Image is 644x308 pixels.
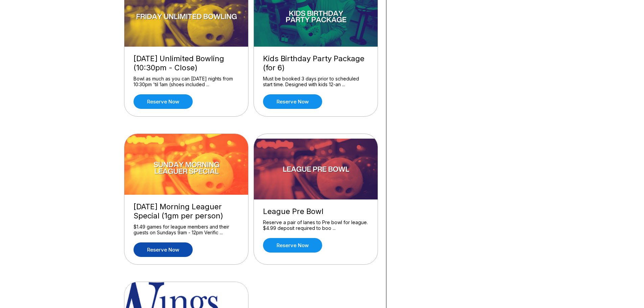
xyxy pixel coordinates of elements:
[134,76,239,88] div: Bowl as much as you can [DATE] nights from 10:30pm 'til 1am (shoes included ...
[134,54,239,72] div: [DATE] Unlimited Bowling (10:30pm - Close)
[134,202,239,220] div: [DATE] Morning Leaguer Special (1gm per person)
[263,207,368,216] div: League Pre Bowl
[134,242,193,257] a: Reserve now
[263,54,368,72] div: Kids Birthday Party Package (for 6)
[124,134,249,195] img: Sunday Morning Leaguer Special (1gm per person)
[263,219,368,231] div: Reserve a pair of lanes to Pre bowl for league. $4.99 deposit required to boo ...
[134,94,193,109] a: Reserve now
[134,224,239,236] div: $1.49 games for league members and their guests on Sundays 9am - 12pm Verific ...
[263,238,322,253] a: Reserve now
[263,94,322,109] a: Reserve now
[254,139,378,199] img: League Pre Bowl
[263,76,368,88] div: Must be booked 3 days prior to scheduled start time. Designed with kids 12-an ...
